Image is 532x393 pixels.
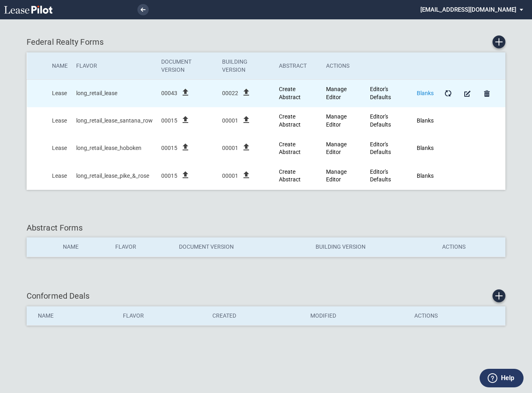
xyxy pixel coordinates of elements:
th: Created [207,306,305,326]
td: Lease [46,107,71,135]
a: Blanks [417,117,434,124]
th: Building Version [310,237,436,257]
i: file_upload [181,170,190,180]
a: Editor's Defaults [370,141,391,156]
label: file_upload [241,175,251,181]
button: Help [480,369,524,387]
i: file_upload [181,115,190,125]
a: Create new Abstract [279,113,301,128]
i: file_upload [241,87,251,97]
td: long_retail_lease_pike_&_rose [71,162,156,189]
i: file_upload [241,170,251,180]
th: Actions [320,52,364,80]
md-icon: Form Updates [443,89,453,98]
span: 00022 [222,89,238,98]
span: 00001 [222,117,238,125]
td: Lease [46,80,71,107]
th: Flavor [71,52,156,80]
span: 00043 [161,89,177,98]
tr: Created At: 2025-09-08T14:26:14-04:00; Updated At: 2025-09-11T15:00:01-04:00 [27,162,505,189]
th: Document Version [156,52,217,80]
div: Conformed Deals [27,289,505,302]
td: Lease [46,135,71,162]
a: Blanks [417,173,434,179]
a: Create new Abstract [279,86,301,100]
md-icon: Manage Form [463,89,472,98]
a: Editor's Defaults [370,168,391,183]
th: Modified [305,306,409,326]
th: Name [27,306,117,326]
a: Blanks [417,145,434,151]
td: long_retail_lease_santana_row [71,107,156,135]
label: file_upload [241,119,251,126]
span: 00015 [161,172,177,180]
label: file_upload [181,119,190,126]
th: Actions [409,306,505,326]
md-icon: Delete Form [482,89,492,98]
tr: Created At: 2025-09-08T12:25:45-04:00; Updated At: 2025-09-11T14:59:50-04:00 [27,135,505,162]
a: Manage Editor [326,168,347,183]
label: file_upload [181,147,190,153]
th: Abstract [273,52,320,80]
a: Blanks [417,90,434,96]
a: Create new conformed deal [493,289,505,302]
i: file_upload [241,115,251,125]
td: long_retail_lease [71,80,156,107]
label: file_upload [241,147,251,153]
label: Help [501,373,514,383]
i: file_upload [181,142,190,152]
th: Name [57,237,110,257]
th: Building Version [216,52,273,80]
th: Document Version [173,237,310,257]
a: Manage Editor [326,113,347,128]
a: Create new Abstract [279,168,301,183]
a: Delete Form [481,88,493,99]
tr: Created At: 2025-09-08T11:46:48-04:00; Updated At: 2025-09-11T14:59:46-04:00 [27,80,505,107]
a: Editor's Defaults [370,86,391,100]
label: file_upload [181,175,190,181]
a: Manage Editor [326,141,347,156]
td: long_retail_lease_hoboken [71,135,156,162]
a: Manage Form [462,88,473,99]
th: Name [46,52,71,80]
i: file_upload [241,142,251,152]
span: 00001 [222,172,238,180]
label: file_upload [241,92,251,98]
a: Create new Abstract [279,141,301,156]
label: file_upload [181,92,190,98]
div: Federal Realty Forms [27,35,505,48]
span: 00015 [161,117,177,125]
th: Flavor [110,237,173,257]
span: 00001 [222,144,238,152]
div: Abstract Forms [27,222,505,233]
tr: Created At: 2025-09-08T12:46:47-04:00; Updated At: 2025-09-11T14:59:57-04:00 [27,107,505,135]
span: 00015 [161,144,177,152]
a: Manage Editor [326,86,347,100]
th: Flavor [117,306,207,326]
a: Create new Form [493,35,505,48]
i: file_upload [181,87,190,97]
a: Editor's Defaults [370,113,391,128]
th: Actions [436,237,505,257]
a: Form Updates [443,88,454,99]
td: Lease [46,162,71,189]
